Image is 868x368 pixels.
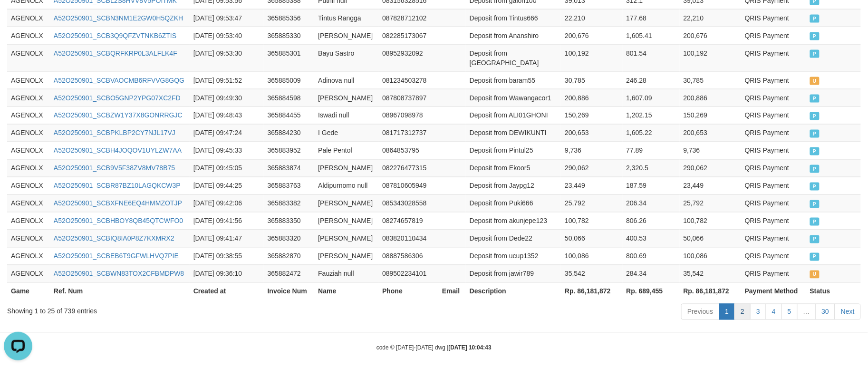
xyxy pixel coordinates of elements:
[378,107,438,124] td: 08967098978
[797,304,816,320] a: …
[741,282,806,300] th: Payment Method
[7,44,50,71] td: AGENOLX
[561,44,622,71] td: 100,192
[741,247,806,265] td: QRIS Payment
[810,50,820,58] span: PAID
[314,124,378,142] td: I Gede
[264,71,315,89] td: 365885009
[835,304,861,320] a: Next
[561,142,622,159] td: 9,736
[623,71,680,89] td: 246.28
[314,230,378,247] td: [PERSON_NAME]
[561,124,622,142] td: 200,653
[190,212,264,230] td: [DATE] 09:41:56
[810,165,820,173] span: PAID
[7,303,355,316] div: Showing 1 to 25 of 739 entries
[54,129,175,137] a: A52O250901_SCBPKLBP2CY7NJL17VJ
[378,9,438,27] td: 087828712102
[561,212,622,230] td: 100,782
[7,142,50,159] td: AGENOLX
[466,71,561,89] td: Deposit from baram55
[561,194,622,212] td: 25,792
[314,71,378,89] td: Adinova null
[54,147,182,155] a: A52O250901_SCBH4JOQOV1UYLZW7AA
[264,89,315,107] td: 365884598
[466,230,561,247] td: Deposit from Dede22
[438,282,466,300] th: Email
[810,253,820,261] span: PAID
[314,282,378,300] th: Name
[623,89,680,107] td: 1,607.09
[54,217,183,225] a: A52O250901_SCBHBOY8QB45QTCWFO0
[680,282,741,300] th: Rp. 86,181,872
[810,95,820,103] span: PAID
[680,89,741,107] td: 200,886
[561,27,622,44] td: 200,676
[378,142,438,159] td: 0864853795
[680,194,741,212] td: 25,792
[466,142,561,159] td: Deposit from Pintul25
[466,44,561,71] td: Deposit from [GEOGRAPHIC_DATA]
[741,212,806,230] td: QRIS Payment
[376,345,492,351] small: code © [DATE]-[DATE] dwg |
[561,247,622,265] td: 100,086
[810,147,820,155] span: PAID
[314,177,378,194] td: Aldipurnomo null
[7,107,50,124] td: AGENOLX
[264,27,315,44] td: 365885330
[734,304,751,320] a: 2
[7,194,50,212] td: AGENOLX
[378,27,438,44] td: 082285173067
[766,304,782,320] a: 4
[190,142,264,159] td: [DATE] 09:45:33
[378,212,438,230] td: 08274657819
[810,32,820,40] span: PAID
[190,177,264,194] td: [DATE] 09:44:25
[623,282,680,300] th: Rp. 689,455
[378,265,438,282] td: 089502234101
[54,182,181,190] a: A52O250901_SCBR87BZ10LAGQKCW3P
[314,212,378,230] td: [PERSON_NAME]
[190,71,264,89] td: [DATE] 09:51:52
[190,282,264,300] th: Created at
[810,77,820,85] span: UNPAID
[190,265,264,282] td: [DATE] 09:36:10
[378,71,438,89] td: 081234503278
[466,159,561,177] td: Deposit from Ekoor5
[7,212,50,230] td: AGENOLX
[741,159,806,177] td: QRIS Payment
[623,159,680,177] td: 2,320.5
[7,247,50,265] td: AGENOLX
[623,230,680,247] td: 400.53
[54,14,183,22] a: A52O250901_SCBN3NM1E2GW0H5QZKH
[750,304,766,320] a: 3
[680,71,741,89] td: 30,785
[314,247,378,265] td: [PERSON_NAME]
[314,142,378,159] td: Pale Pentol
[314,9,378,27] td: Tintus Rangga
[190,194,264,212] td: [DATE] 09:42:06
[7,265,50,282] td: AGENOLX
[7,71,50,89] td: AGENOLX
[623,247,680,265] td: 800.69
[810,218,820,226] span: PAID
[466,212,561,230] td: Deposit from akunjepe123
[561,9,622,27] td: 22,210
[54,49,177,57] a: A52O250901_SCBQRFKRP0L3ALFLK4F
[466,89,561,107] td: Deposit from Wawangacor1
[7,27,50,44] td: AGENOLX
[190,107,264,124] td: [DATE] 09:48:43
[264,194,315,212] td: 365883382
[810,235,820,243] span: PAID
[4,4,32,32] button: Open LiveChat chat widget
[680,177,741,194] td: 23,449
[7,124,50,142] td: AGENOLX
[264,124,315,142] td: 365884230
[54,200,182,207] a: A52O250901_SCBXFNE6EQ4HMMZOTJP
[810,130,820,138] span: PAID
[54,94,181,102] a: A52O250901_SCBO5GNP2YPG07XC2FD
[378,194,438,212] td: 085343028558
[378,124,438,142] td: 081717312737
[741,71,806,89] td: QRIS Payment
[314,194,378,212] td: [PERSON_NAME]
